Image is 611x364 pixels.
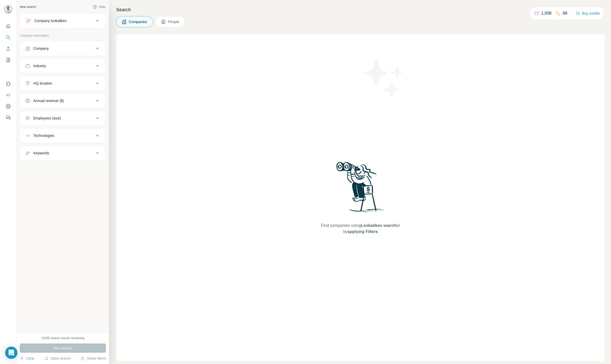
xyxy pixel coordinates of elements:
[4,22,12,31] button: Quick start
[81,356,106,361] button: Share filters
[4,44,12,53] button: Enrich CSV
[33,98,64,103] div: Annual revenue ($)
[33,81,52,86] div: HQ location
[34,18,66,23] div: Company lookalikes
[33,150,49,156] div: Keywords
[41,336,84,340] div: 10000 search results remaining
[89,3,109,11] button: Hide
[4,5,12,13] img: Avatar
[361,55,407,101] img: Surfe Illustration - Stars
[4,79,12,88] button: Use Surfe on LinkedIn
[361,223,397,228] span: Lookalikes search
[129,19,147,24] span: Companies
[20,147,106,159] button: Keywords
[541,10,551,16] p: 1,008
[4,90,12,100] button: Use Surfe API
[4,113,12,122] button: Feedback
[20,77,106,89] button: HQ location
[44,356,71,361] button: Save search
[116,6,605,13] h4: Search
[33,133,54,138] div: Technologies
[563,10,567,16] p: 88
[33,116,61,121] div: Employees (size)
[20,112,106,124] button: Employees (size)
[348,229,378,234] span: applying Filters
[20,60,106,72] button: Industry
[33,63,46,68] div: Industry
[20,5,36,9] div: New search
[20,129,106,142] button: Technologies
[20,42,106,55] button: Company
[4,102,12,111] button: Dashboard
[5,347,17,359] div: Open Intercom Messenger
[20,33,106,38] p: Company information
[4,55,12,65] button: My lists
[33,46,49,51] div: Company
[168,19,180,24] span: People
[20,15,106,27] button: Company lookalikes
[20,95,106,107] button: Annual revenue ($)
[334,160,387,218] img: Surfe Illustration - Woman searching with binoculars
[20,356,34,361] button: Clear
[4,33,12,42] button: Search
[576,10,600,17] button: Buy credits
[319,223,401,235] span: Find companies using or by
